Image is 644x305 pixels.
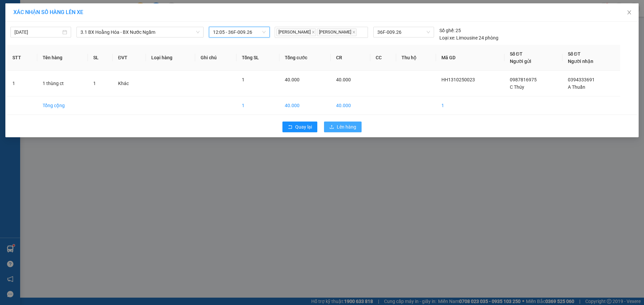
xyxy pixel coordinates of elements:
span: 0394333691 [568,77,595,82]
span: HH1310250023 [441,77,475,82]
span: XÁC NHẬN SỐ HÀNG LÊN XE [13,9,83,15]
th: CC [370,45,396,71]
span: C Thúy [510,84,524,90]
span: 12:05 - 36F-009.26 [213,27,266,37]
span: down [196,30,200,34]
td: 1 [436,96,504,115]
td: 40.000 [279,96,331,115]
td: Khác [113,71,146,96]
span: close [627,10,632,15]
div: 25 [439,27,461,34]
span: close [352,30,356,34]
span: 0987816975 [510,77,537,82]
input: 13/10/2025 [14,28,61,36]
th: Tổng cước [279,45,331,71]
span: Loại xe: [439,34,455,42]
span: 40.000 [336,77,351,82]
span: A Thuần [568,84,585,90]
span: Số ĐT [510,51,523,57]
th: Ghi chú [195,45,237,71]
span: Số ghế: [439,27,454,34]
span: Người gửi [510,59,531,64]
span: Số ĐT [568,51,581,57]
span: Người nhận [568,59,593,64]
button: rollbackQuay lại [282,122,317,132]
span: 36F-009.26 [377,27,430,37]
th: STT [7,45,37,71]
span: 3.1 BX Hoằng Hóa - BX Nước Ngầm [80,27,200,37]
span: [PERSON_NAME] [276,28,316,36]
span: rollback [288,125,292,130]
td: 1 thùng ct [37,71,88,96]
td: Tổng cộng [37,96,88,115]
span: 40.000 [285,77,300,82]
th: ĐVT [113,45,146,71]
div: Limousine 24 phòng [439,34,498,42]
th: Thu hộ [396,45,436,71]
th: Loại hàng [146,45,195,71]
td: 40.000 [331,96,370,115]
button: uploadLên hàng [324,122,362,132]
th: CR [331,45,370,71]
span: 1 [242,77,245,82]
th: SL [88,45,113,71]
span: close [312,30,315,34]
span: [PERSON_NAME] [317,28,357,36]
th: Tên hàng [37,45,88,71]
span: 1 [93,81,96,86]
span: Lên hàng [337,123,356,131]
span: Quay lại [295,123,312,131]
th: Mã GD [436,45,504,71]
td: 1 [7,71,37,96]
th: Tổng SL [236,45,279,71]
button: Close [620,3,639,22]
td: 1 [236,96,279,115]
span: upload [329,125,334,130]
